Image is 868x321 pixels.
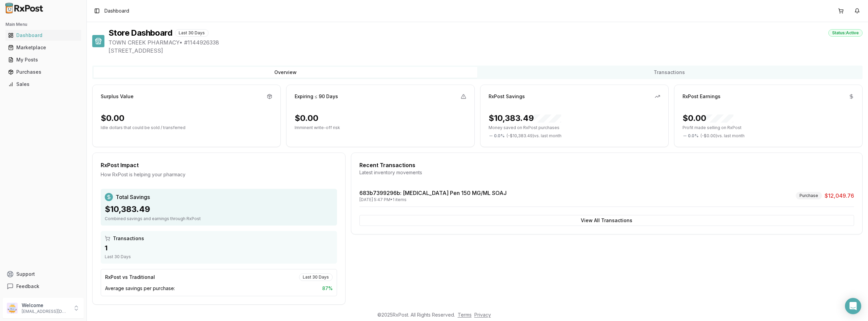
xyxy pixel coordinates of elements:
[359,161,854,169] div: Recent Transactions
[105,243,333,253] div: 1
[458,312,472,318] a: Terms
[5,41,81,54] a: Marketplace
[8,81,78,88] div: Sales
[796,192,822,199] div: Purchase
[8,32,78,39] div: Dashboard
[101,125,272,130] p: Idle dollars that could be sold / transferred
[5,78,81,90] a: Sales
[3,67,84,77] button: Purchases
[3,268,84,280] button: Support
[3,3,46,14] img: RxPost Logo
[105,285,175,292] span: Average savings per purchase:
[683,113,733,124] div: $0.00
[175,29,209,37] div: Last 30 Days
[116,193,150,201] span: Total Savings
[299,273,333,281] div: Last 30 Days
[5,22,81,27] h2: Main Menu
[105,254,333,260] div: Last 30 Days
[828,29,863,37] div: Status: Active
[295,93,338,100] div: Expiring ≤ 90 Days
[101,171,337,178] div: How RxPost is helping your pharmacy
[359,197,507,202] div: [DATE] 5:47 PM • 1 items
[94,67,477,78] button: Overview
[489,93,525,100] div: RxPost Savings
[489,113,561,124] div: $10,383.49
[494,133,505,139] span: 0.0 %
[104,7,129,14] span: Dashboard
[3,42,84,53] button: Marketplace
[359,215,854,226] button: View All Transactions
[474,312,491,318] a: Privacy
[104,7,129,14] nav: breadcrumb
[22,309,69,314] p: [EMAIL_ADDRESS][DOMAIN_NAME]
[101,93,134,100] div: Surplus Value
[322,285,333,292] span: 87 %
[5,29,81,41] a: Dashboard
[507,133,561,139] span: ( - $10,383.49 ) vs. last month
[16,283,39,290] span: Feedback
[108,28,172,38] h1: Store Dashboard
[845,298,861,314] div: Open Intercom Messenger
[101,161,337,169] div: RxPost Impact
[105,274,155,281] div: RxPost vs Traditional
[8,44,78,51] div: Marketplace
[7,303,18,314] img: User avatar
[108,38,863,47] span: TOWN CREEK PHARMACY • # 1144926338
[359,169,854,176] div: Latest inventory movements
[825,192,854,200] span: $12,049.76
[5,66,81,78] a: Purchases
[295,113,318,124] div: $0.00
[105,216,333,221] div: Combined savings and earnings through RxPost
[113,235,144,242] span: Transactions
[108,47,863,55] span: [STREET_ADDRESS]
[3,280,84,292] button: Feedback
[8,56,78,63] div: My Posts
[22,302,69,309] p: Welcome
[489,125,660,130] p: Money saved on RxPost purchases
[683,125,854,130] p: Profit made selling on RxPost
[359,190,507,196] a: 683b7399296b: [MEDICAL_DATA] Pen 150 MG/ML SOAJ
[101,113,124,124] div: $0.00
[3,79,84,90] button: Sales
[295,125,466,130] p: Imminent write-off risk
[105,204,333,215] div: $10,383.49
[683,93,721,100] div: RxPost Earnings
[477,67,861,78] button: Transactions
[3,54,84,65] button: My Posts
[3,30,84,41] button: Dashboard
[5,54,81,66] a: My Posts
[688,133,698,139] span: 0.0 %
[8,69,78,75] div: Purchases
[701,133,745,139] span: ( - $0.00 ) vs. last month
